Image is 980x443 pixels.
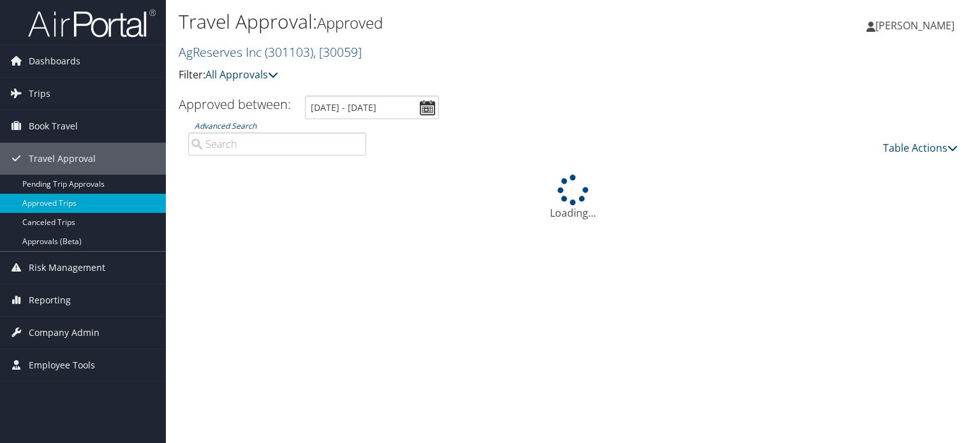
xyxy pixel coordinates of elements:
[317,12,383,33] small: Approved
[29,110,78,142] span: Book Travel
[29,284,71,316] span: Reporting
[305,96,439,119] input: [DATE] - [DATE]
[265,43,313,61] span: ( 301103 )
[29,349,95,381] span: Employee Tools
[29,143,96,175] span: Travel Approval
[179,67,704,84] p: Filter:
[188,133,366,156] input: Advanced Search
[875,18,954,33] span: [PERSON_NAME]
[179,96,291,113] h3: Approved between:
[28,8,156,38] img: airportal-logo.png
[179,8,704,35] h1: Travel Approval:
[883,141,958,155] a: Table Actions
[29,317,100,349] span: Company Admin
[195,120,256,131] a: Advanced Search
[205,68,278,82] a: All Approvals
[29,45,80,77] span: Dashboards
[866,6,967,45] a: [PERSON_NAME]
[29,252,105,284] span: Risk Management
[179,43,362,61] a: AgReserves Inc
[29,78,50,110] span: Trips
[179,175,967,221] div: Loading...
[313,43,362,61] span: , [ 30059 ]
